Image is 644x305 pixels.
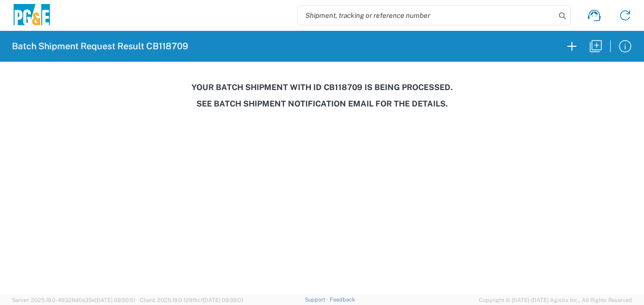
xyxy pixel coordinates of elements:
h3: See Batch Shipment Notification email for the details. [7,99,637,108]
img: pge [12,4,52,27]
a: Support [305,297,330,303]
span: [DATE] 09:39:01 [203,297,243,303]
span: Server: 2025.19.0-49328d0a35e [12,297,135,303]
span: Client: 2025.19.0-129fbcf [140,297,243,303]
h3: Your batch shipment with id CB118709 is being processed. [7,83,637,92]
span: [DATE] 09:50:51 [95,297,135,303]
a: Feedback [330,297,355,303]
input: Shipment, tracking or reference number [298,6,555,25]
span: Copyright © [DATE]-[DATE] Agistix Inc., All Rights Reserved [479,296,632,305]
h2: Batch Shipment Request Result CB118709 [12,40,188,52]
